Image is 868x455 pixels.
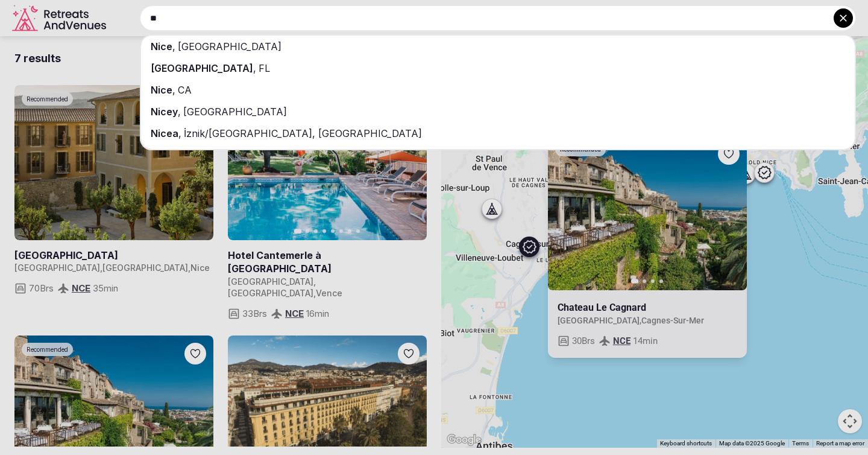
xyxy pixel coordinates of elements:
div: , [141,79,855,101]
span: CA [175,84,192,96]
div: , [141,101,855,122]
div: , [141,36,855,57]
span: Nice [151,84,172,96]
div: , [141,122,855,144]
span: İznik/[GEOGRAPHIC_DATA], [GEOGRAPHIC_DATA] [181,127,422,139]
span: [GEOGRAPHIC_DATA] [175,40,281,52]
span: Nicey [151,106,178,118]
span: FL [256,62,270,74]
div: , [141,57,855,79]
span: Nicea [151,127,178,139]
span: [GEOGRAPHIC_DATA] [181,106,287,118]
span: [GEOGRAPHIC_DATA] [151,62,253,74]
span: Nice [151,40,172,52]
